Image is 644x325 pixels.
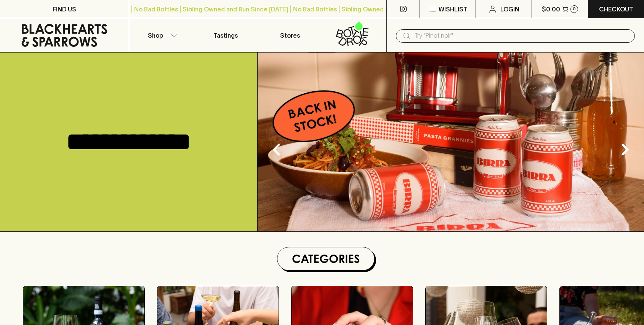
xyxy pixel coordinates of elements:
p: Checkout [599,5,633,14]
a: Tastings [194,18,258,52]
img: optimise [258,53,644,231]
input: Try "Pinot noir" [414,30,629,42]
button: Previous [261,134,292,165]
button: Next [610,134,640,165]
p: Tastings [213,31,238,40]
p: $0.00 [542,5,560,14]
p: FIND US [53,5,76,14]
p: 0 [573,7,576,11]
p: Wishlist [439,5,468,14]
p: Shop [148,31,163,40]
h1: Categories [280,250,371,267]
p: Stores [280,31,300,40]
a: Stores [258,18,322,52]
p: Login [500,5,519,14]
button: Shop [129,18,194,52]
